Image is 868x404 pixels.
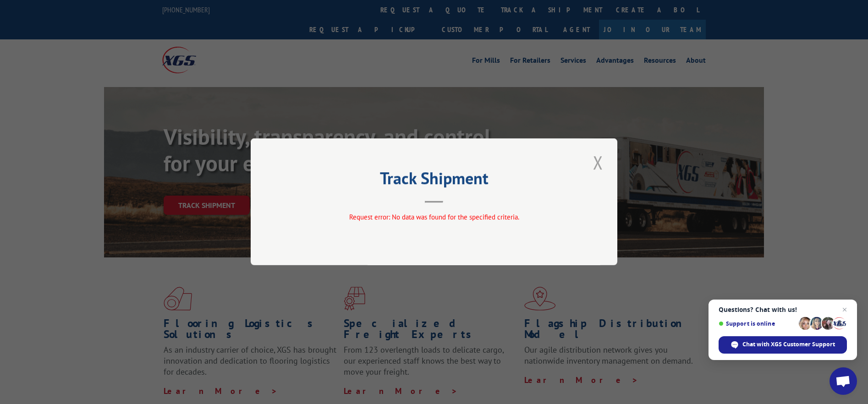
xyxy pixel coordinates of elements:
span: Support is online [719,320,796,327]
button: Close modal [590,150,606,175]
span: Questions? Chat with us! [719,306,847,313]
span: Chat with XGS Customer Support [742,340,835,349]
span: Request error: No data was found for the specified criteria. [349,213,519,222]
a: Open chat [830,367,857,395]
span: Chat with XGS Customer Support [719,336,847,354]
h2: Track Shipment [297,172,571,189]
